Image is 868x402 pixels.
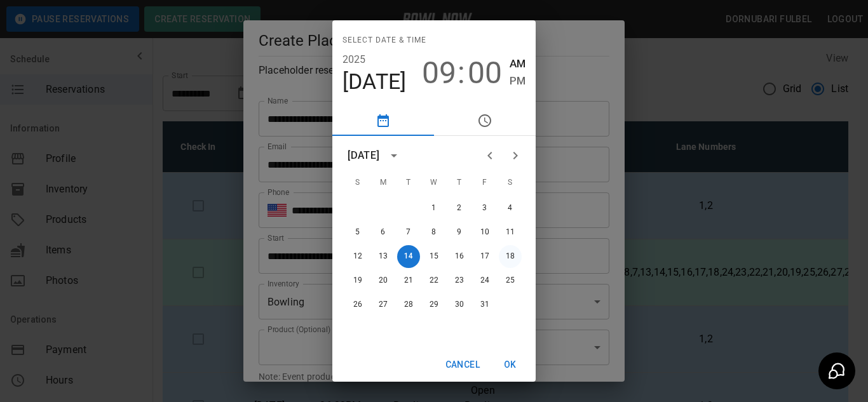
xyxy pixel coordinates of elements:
[346,269,369,292] button: 19
[434,105,536,136] button: pick time
[372,269,395,292] button: 20
[499,269,522,292] button: 25
[423,245,445,268] button: 15
[342,30,426,51] span: Select date & time
[423,170,445,196] span: Wednesday
[490,353,531,377] button: OK
[499,221,522,244] button: 11
[448,269,471,292] button: 23
[342,51,366,69] button: 2025
[372,170,395,196] span: Monday
[372,221,395,244] button: 6
[423,269,445,292] button: 22
[383,145,405,166] button: calendar view is open, switch to year view
[473,170,496,196] span: Friday
[499,197,522,220] button: 4
[473,197,496,220] button: 3
[342,69,407,95] button: [DATE]
[397,269,420,292] button: 21
[346,293,369,316] button: 26
[510,72,526,90] button: PM
[503,143,528,168] button: Next month
[499,245,522,268] button: 18
[348,148,379,163] div: [DATE]
[448,170,471,196] span: Thursday
[499,170,522,196] span: Saturday
[332,105,434,136] button: pick date
[473,293,496,316] button: 31
[346,170,369,196] span: Sunday
[372,245,395,268] button: 13
[397,170,420,196] span: Tuesday
[397,221,420,244] button: 7
[346,221,369,244] button: 5
[510,55,526,72] button: AM
[397,293,420,316] button: 28
[448,221,471,244] button: 9
[422,55,456,91] button: 09
[423,197,445,220] button: 1
[448,197,471,220] button: 2
[448,293,471,316] button: 30
[397,245,420,268] button: 14
[448,245,471,268] button: 16
[477,143,503,168] button: Previous month
[458,55,465,91] span: :
[473,245,496,268] button: 17
[473,221,496,244] button: 10
[473,269,496,292] button: 24
[346,245,369,268] button: 12
[372,293,395,316] button: 27
[468,55,502,91] button: 00
[423,293,445,316] button: 29
[440,353,485,377] button: Cancel
[423,221,445,244] button: 8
